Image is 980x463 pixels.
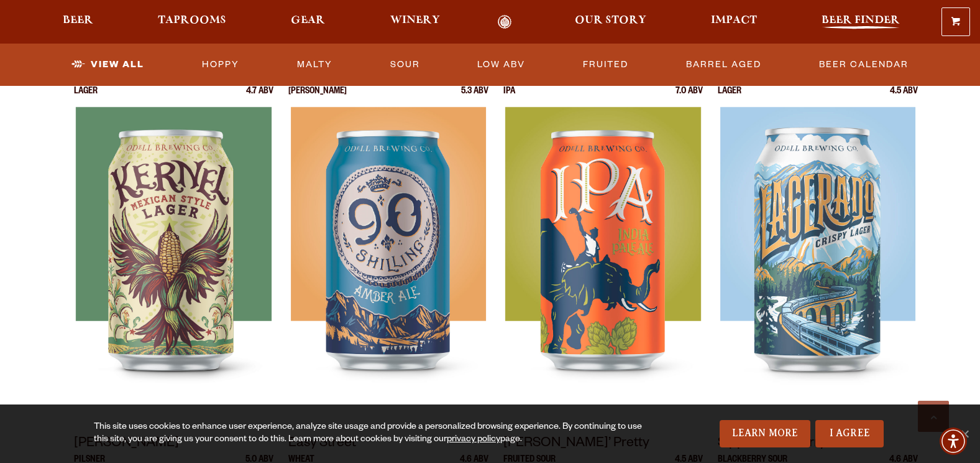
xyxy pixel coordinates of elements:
a: Learn More [720,420,811,447]
a: Beer Calendar [814,50,914,79]
a: Kernel Lager 4.7 ABV Kernel Kernel [74,65,274,418]
span: Beer Finder [822,16,900,26]
a: View All [66,50,149,79]
img: Lagerado [720,107,915,418]
a: IPA IPA 7.0 ABV IPA IPA [503,65,703,418]
a: privacy policy [447,435,500,445]
a: I Agree [815,420,884,447]
div: Accessibility Menu [940,428,967,455]
p: [PERSON_NAME] [288,87,347,107]
span: Our Story [575,16,646,26]
p: Lager [718,87,741,107]
p: 5.3 ABV [461,87,488,107]
span: Taprooms [158,16,226,26]
a: Impact [703,15,765,29]
div: This site uses cookies to enhance user experience, analyze site usage and provide a personalized ... [94,421,644,446]
img: Kernel [76,107,271,418]
a: Barrel Aged [681,50,766,79]
span: Beer [63,16,93,26]
span: Winery [390,16,440,26]
a: Sour [385,50,425,79]
p: 4.5 ABV [890,87,918,107]
a: Scroll to top [918,401,949,432]
p: 4.7 ABV [246,87,273,107]
a: Winery [382,15,448,29]
a: Taprooms [150,15,234,29]
img: 90 Shilling Ale [291,107,486,418]
a: Beer [55,15,101,29]
p: Lager [74,87,98,107]
a: Lagerado Lager 4.5 ABV Lagerado Lagerado [718,65,918,418]
a: Odell Home [482,15,528,29]
a: Our Story [567,15,654,29]
a: Hoppy [197,50,244,79]
a: Fruited [578,50,633,79]
a: Malty [292,50,337,79]
span: Gear [291,16,325,26]
a: Low ABV [472,50,530,79]
a: Gear [283,15,333,29]
p: IPA [503,87,515,107]
span: Impact [711,16,757,26]
p: 7.0 ABV [675,87,703,107]
img: IPA [505,107,700,418]
a: Beer Finder [813,15,908,29]
a: 90 Shilling Ale [PERSON_NAME] 5.3 ABV 90 Shilling Ale 90 Shilling Ale [288,65,488,418]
